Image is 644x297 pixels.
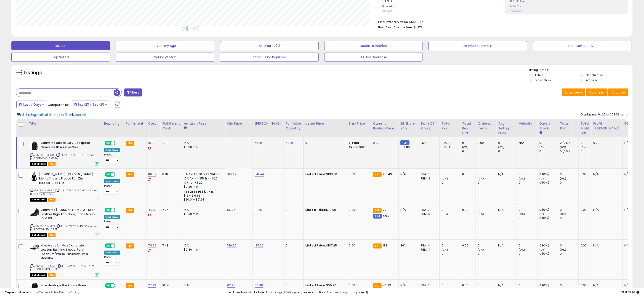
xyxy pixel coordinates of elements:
[442,248,448,252] small: (0%)
[184,194,222,198] div: $15 - $15.83
[324,53,423,62] button: 30 Day Decrease
[586,73,603,77] label: Deactivated
[40,153,56,157] a: B08DVFKQJP
[519,208,537,212] div: 0
[184,212,222,216] div: $0.30 min
[478,172,496,176] div: 0
[539,212,546,216] small: (0%)
[115,244,122,248] span: OFF
[539,248,546,252] small: (0%)
[184,248,222,252] div: $0.30 min
[148,172,157,177] a: 80.02
[5,290,79,295] div: seller snap | |
[560,121,577,131] div: Total Profit
[116,41,214,50] button: Inventory Age
[104,148,120,152] div: Amazon AI
[255,243,263,248] a: 187.25
[30,243,39,251] img: 41VvD7G+FSL._SL40_.jpg
[227,290,639,295] div: Last InventoryLab Update: 3 hours ago, require user action, not synced.
[421,177,436,181] div: FBM: 3
[184,177,222,181] div: 10% for >= $15 & <= $20
[378,25,413,29] b: Short Term Storage Fees:
[442,181,460,185] div: 0
[286,283,300,287] div: 0
[462,208,472,212] div: 0.00
[104,179,120,183] div: Amazon AI
[11,53,110,62] button: Top Sellers
[383,243,387,248] span: 138
[104,256,120,266] div: Preset:
[227,121,251,126] div: Min Price
[421,283,436,287] div: FBA: 0
[535,73,543,77] label: Active
[442,141,457,145] div: FBA: 2
[580,141,591,145] div: 0
[184,208,222,212] div: 15%
[104,153,120,163] div: Preset:
[373,208,381,213] small: FBA
[286,172,300,176] div: 0
[581,112,628,117] div: Displaying 1 to 25 of 30869 items
[382,10,392,12] small: Prev: 1,199
[11,41,110,50] button: Default
[148,121,159,126] div: Cost
[378,19,625,24] li: $564,337
[498,145,505,149] small: (0%)
[478,177,484,180] small: (0%)
[498,141,517,145] div: 0
[39,172,95,186] b: [PERSON_NAME] [PERSON_NAME] Men's Classic Fleece Full Zip Hoodie, Black, M
[421,248,436,252] div: FBM: 4
[442,216,460,220] div: 0
[402,145,410,149] span: 59.89
[560,208,578,212] div: 0
[126,283,134,288] small: FBA
[40,141,96,150] b: Converse Unisex Go 2 Backpack Converse Black One Size
[286,208,300,212] div: 0
[148,141,156,145] a: 15.99
[478,208,496,212] div: 0
[519,212,525,216] small: (0%)
[384,5,394,8] small: -4.09%
[77,102,104,107] span: Sep-23 - Sep-29
[539,283,558,287] div: 0 (0%)
[519,283,537,287] div: 0
[324,41,423,50] button: Needs to Reprice
[462,172,472,176] div: 0.00
[625,121,641,126] div: ROI
[105,141,111,145] span: ON
[286,243,300,248] div: 0
[519,248,525,252] small: (0%)
[462,283,472,287] div: 0.00
[184,190,214,194] b: Reduced Prof. Rng.
[23,102,41,107] span: Last 7 Days
[498,208,513,212] div: N/A
[48,103,69,107] span: Compared to:
[162,243,178,248] div: 7.48
[560,212,566,216] small: (0%)
[184,126,186,130] small: Amazon Fees.
[580,149,591,153] div: 0
[126,172,134,177] small: FBA
[421,172,436,176] div: FBA: 3
[593,208,619,212] div: N/A
[184,141,222,145] div: 15%
[539,252,558,256] div: 0 (0%)
[71,101,110,108] button: Sep-23 - Sep-29
[442,121,458,131] div: Total Rev.
[400,243,415,248] div: 36%
[421,121,438,131] div: Num of Comp.
[227,283,235,288] a: 62.98
[478,212,484,216] small: (0%)
[498,243,513,248] div: N/A
[560,145,566,149] small: (0%)
[48,198,56,202] span: FBA
[478,216,496,220] div: 0
[593,243,619,248] div: N/A
[421,208,436,212] div: FBA: 2
[286,121,301,131] div: Fulfillable Quantity
[560,283,578,287] div: 0
[560,141,578,145] div: 0 (0%)
[373,172,381,177] small: FBA
[421,212,436,216] div: FBM: 3
[560,248,566,252] small: (0%)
